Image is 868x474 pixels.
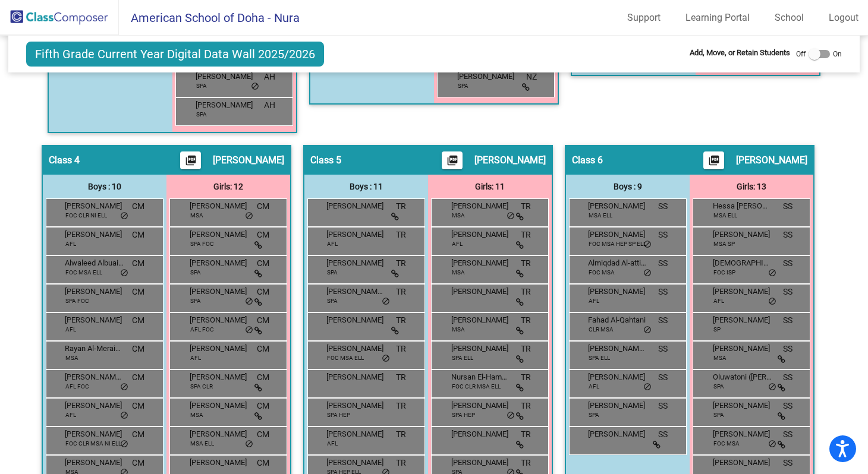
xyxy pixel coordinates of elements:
[452,239,463,248] span: AFL
[588,428,647,440] span: [PERSON_NAME]
[190,296,201,305] span: SPA
[196,99,255,111] span: [PERSON_NAME]
[65,314,124,326] span: [PERSON_NAME]
[713,296,724,305] span: AFL
[713,428,772,440] span: [PERSON_NAME]
[783,371,792,384] span: SS
[251,82,259,91] span: do_not_disturb_alt
[326,257,386,269] span: [PERSON_NAME]
[65,439,121,448] span: FOC CLR MSA NI ELL
[658,371,668,384] span: SS
[190,400,249,412] span: [PERSON_NAME]
[445,154,460,171] mat-icon: picture_as_pdf
[184,154,198,171] mat-icon: picture_as_pdf
[326,371,386,383] span: [PERSON_NAME]
[190,286,249,298] span: [PERSON_NAME]
[451,371,511,383] span: Nursan El-Hammali
[768,440,776,449] span: do_not_disturb_alt
[65,343,124,355] span: Rayan Al-Meraikhi
[658,229,668,241] span: SS
[589,353,610,362] span: SPA ELL
[783,343,792,355] span: SS
[190,257,249,269] span: [PERSON_NAME]
[396,457,406,469] span: TR
[180,151,201,169] button: Print Students Details
[676,8,759,27] a: Learning Portal
[713,325,721,334] span: SP
[245,211,253,221] span: do_not_disturb_alt
[521,286,531,298] span: TR
[589,325,614,334] span: CLR MSA
[190,457,249,469] span: [PERSON_NAME]
[119,8,300,27] span: American School of Doha - Nura
[327,410,350,419] span: SPA HEP
[257,400,269,412] span: CM
[658,286,668,298] span: SS
[643,383,652,392] span: do_not_disturb_alt
[588,229,647,241] span: [PERSON_NAME]
[768,383,776,392] span: do_not_disturb_alt
[166,175,290,198] div: Girls: 12
[452,353,473,362] span: SPA ELL
[190,353,201,362] span: AFL
[458,81,468,90] span: SPA
[65,239,76,248] span: AFL
[713,200,772,212] span: Hessa [PERSON_NAME]
[190,229,249,241] span: [PERSON_NAME]
[65,286,124,298] span: [PERSON_NAME]
[132,286,144,298] span: CM
[327,268,338,277] span: SPA
[396,314,406,327] span: TR
[588,257,647,269] span: Almiqdad Al-attiyah
[451,314,511,326] span: [PERSON_NAME]
[572,154,603,166] span: Class 6
[526,71,537,83] span: NZ
[257,457,269,469] span: CM
[521,314,531,327] span: TR
[190,200,249,212] span: [PERSON_NAME]
[783,200,792,213] span: SS
[452,382,501,391] span: FOC CLR MSA ELL
[783,314,792,327] span: SS
[326,400,386,412] span: [PERSON_NAME]
[264,99,275,112] span: AH
[257,200,269,213] span: CM
[783,257,792,270] span: SS
[43,175,166,198] div: Boys : 10
[451,286,511,298] span: [PERSON_NAME]
[451,343,511,355] span: [PERSON_NAME]
[713,229,772,241] span: [PERSON_NAME]
[245,297,253,306] span: do_not_disturb_alt
[65,257,124,269] span: Alwaleed Albuainain
[474,154,546,166] span: [PERSON_NAME]
[132,257,144,270] span: CM
[703,151,724,169] button: Print Students Details
[65,200,124,212] span: [PERSON_NAME]
[396,343,406,355] span: TR
[65,428,124,440] span: [PERSON_NAME]
[326,286,386,298] span: [PERSON_NAME] de [PERSON_NAME]
[589,211,612,220] span: MSA ELL
[132,314,144,327] span: CM
[190,439,214,448] span: MSA ELL
[521,229,531,241] span: TR
[442,151,463,169] button: Print Students Details
[521,343,531,355] span: TR
[713,410,724,419] span: SPA
[589,296,599,305] span: AFL
[65,410,76,419] span: AFL
[190,371,249,383] span: [PERSON_NAME]
[589,239,646,248] span: FOC MSA HEP SP ELL
[521,457,531,469] span: TR
[451,200,511,212] span: [PERSON_NAME]
[257,343,269,355] span: CM
[658,257,668,270] span: SS
[658,428,668,441] span: SS
[783,457,792,469] span: SS
[452,410,475,419] span: SPA HEP
[643,240,652,249] span: do_not_disturb_alt
[713,211,737,220] span: MSA ELL
[257,428,269,441] span: CM
[65,229,124,241] span: [PERSON_NAME]
[396,400,406,412] span: TR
